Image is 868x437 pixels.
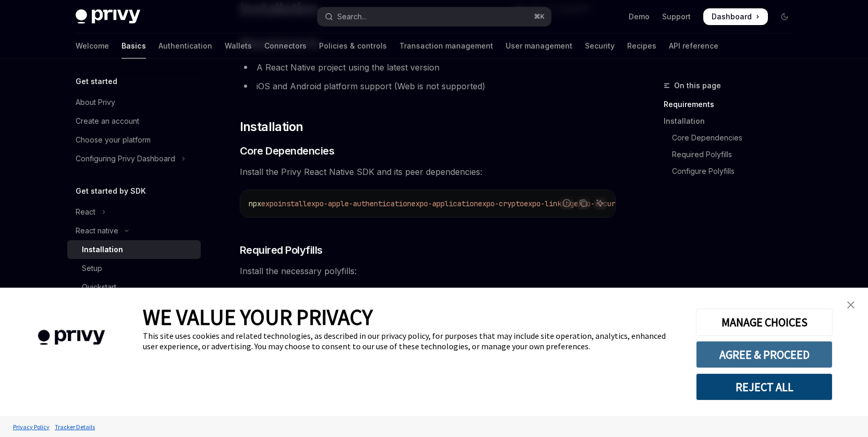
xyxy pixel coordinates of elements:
[121,33,146,58] a: Basics
[82,243,123,256] div: Installation
[225,33,252,58] a: Wallets
[264,33,307,58] a: Connectors
[696,373,833,400] button: REJECT ALL
[627,33,656,58] a: Recipes
[76,206,95,218] div: React
[67,131,201,149] a: Choose your platform
[76,225,118,237] div: React native
[399,33,493,58] a: Transaction management
[712,11,752,22] span: Dashboard
[703,8,768,25] a: Dashboard
[840,294,861,315] a: close banner
[76,75,117,88] h5: Get started
[577,196,590,210] button: Copy the contents from the code block
[337,10,366,23] div: Search...
[669,33,718,58] a: API reference
[776,8,793,25] button: Toggle dark mode
[240,243,323,257] span: Required Polyfills
[67,259,201,278] a: Setup
[585,33,615,58] a: Security
[696,309,833,336] button: MANAGE CHOICES
[240,144,335,158] span: Core Dependencies
[240,79,616,93] li: iOS and Android platform support (Web is not supported)
[16,315,127,360] img: company logo
[674,79,721,92] span: On this page
[76,96,115,109] div: About Privy
[524,199,574,208] span: expo-linking
[67,278,201,297] a: Quickstart
[662,11,691,22] a: Support
[143,330,680,351] div: This site uses cookies and related technologies, as described in our privacy policy, for purposes...
[76,152,175,165] div: Configuring Privy Dashboard
[696,341,833,368] button: AGREE & PROCEED
[664,146,801,163] a: Required Polyfills
[76,185,146,197] h5: Get started by SDK
[629,11,650,22] a: Demo
[158,33,212,58] a: Authentication
[478,199,524,208] span: expo-crypto
[82,262,102,275] div: Setup
[534,13,545,21] span: ⌘ K
[240,264,616,278] span: Install the necessary polyfills:
[506,33,572,58] a: User management
[67,221,201,240] button: Toggle React native section
[307,199,411,208] span: expo-apple-authentication
[664,129,801,146] a: Core Dependencies
[67,240,201,259] a: Installation
[67,112,201,131] a: Create an account
[593,196,607,210] button: Ask AI
[278,199,307,208] span: install
[82,281,116,293] div: Quickstart
[67,203,201,221] button: Toggle React section
[319,33,387,58] a: Policies & controls
[67,149,201,168] button: Toggle Configuring Privy Dashboard section
[249,199,261,208] span: npx
[847,301,854,309] img: close banner
[143,303,373,330] span: WE VALUE YOUR PRIVACY
[10,418,52,436] a: Privacy Policy
[317,7,551,26] button: Open search
[76,9,140,24] img: dark logo
[664,163,801,180] a: Configure Polyfills
[664,96,801,113] a: Requirements
[76,115,139,127] div: Create an account
[560,196,573,210] button: Report incorrect code
[411,199,478,208] span: expo-application
[240,164,616,179] span: Install the Privy React Native SDK and its peer dependencies:
[52,418,97,436] a: Tracker Details
[67,93,201,112] a: About Privy
[240,60,616,75] li: A React Native project using the latest version
[76,134,151,146] div: Choose your platform
[261,199,278,208] span: expo
[664,113,801,129] a: Installation
[76,33,109,58] a: Welcome
[240,119,303,135] span: Installation
[574,199,645,208] span: expo-secure-store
